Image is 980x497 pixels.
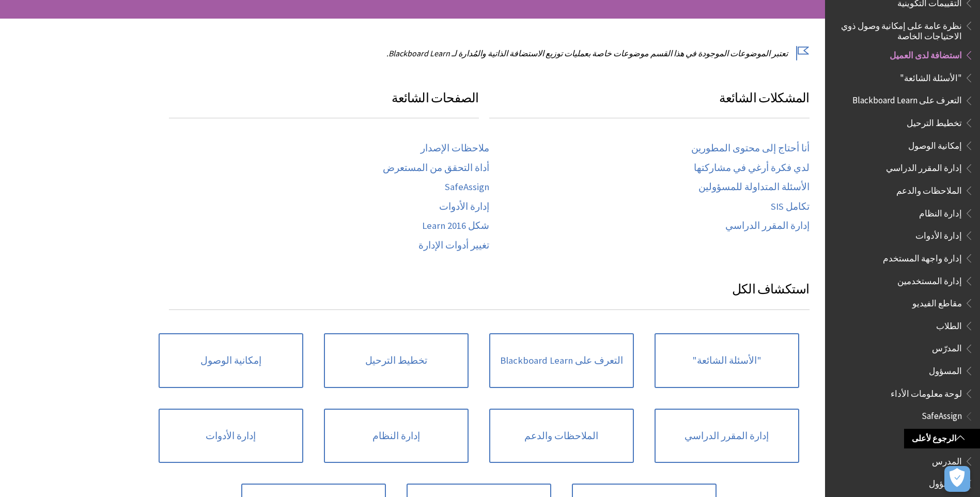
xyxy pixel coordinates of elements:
span: الطلاب [936,317,962,331]
span: إدارة الأدوات [915,227,962,241]
span: إدارة النظام [919,205,962,219]
span: إدارة المقرر الدراسي [886,160,962,174]
a: ملاحظات الإصدار [421,143,489,154]
span: استضافة لدى العميل [890,46,962,60]
span: المدرّس [932,340,962,354]
nav: Book outline for Blackboard SafeAssign [831,408,974,493]
a: "الأسئلة الشائعة" [655,333,799,388]
span: SafeAssign [922,408,962,422]
span: مقاطع الفيديو [912,294,962,308]
a: أداة التحقق من المستعرض [383,162,489,174]
a: إمكانية الوصول [159,333,303,388]
a: SafeAssign [445,181,489,193]
a: إدارة الأدوات [439,201,489,213]
a: لدي فكرة أرغي في مشاركتها [694,162,810,174]
span: المسؤول [929,475,962,489]
a: تكامل SIS [771,201,810,213]
a: إدارة المقرر الدراسي [725,220,810,232]
h3: الصفحات الشائعة [169,88,479,119]
span: نظرة عامة على إمكانية وصول ذوي الاحتياجات الخاصة [837,17,962,41]
span: إمكانية الوصول [908,137,962,151]
a: الأسئلة المتداولة للمسؤولين [698,181,810,193]
h3: المشكلات الشائعة [489,88,810,119]
span: الملاحظات والدعم [896,182,962,196]
a: تغيير أدوات الإدارة [418,240,489,252]
a: الرجوع لأعلى [904,429,980,448]
span: التعرف على Blackboard Learn [852,92,962,106]
span: لوحة معلومات الأداء [891,385,962,399]
a: إدارة النظام [324,409,469,463]
a: التعرف على Blackboard Learn [489,333,634,388]
p: تعتبر الموضوعات الموجودة في هذا القسم موضوعات خاصة بعمليات توزيع الاستضافة الذاتية والمُدارة لـ B... [169,48,810,59]
span: إدارة المستخدمين [897,272,962,286]
button: فتح التفضيلات [944,466,970,492]
h3: استكشاف الكل [169,279,810,310]
span: "الأسئلة الشائعة" [900,69,962,83]
span: تخطيط الترحيل [907,114,962,128]
span: المدرس [932,453,962,467]
span: المسؤول [929,362,962,376]
a: شكل Learn 2016 [422,220,489,232]
a: الملاحظات والدعم [489,409,634,463]
span: إدارة واجهة المستخدم [883,250,962,263]
a: إدارة الأدوات [159,409,303,463]
a: إدارة المقرر الدراسي [655,409,799,463]
a: تخطيط الترحيل [324,333,469,388]
a: أنا أحتاج إلى محتوى المطورين [691,143,810,154]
